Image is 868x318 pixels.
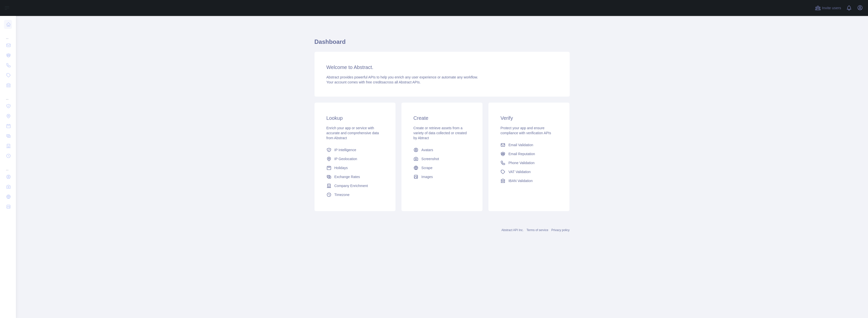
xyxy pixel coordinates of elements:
span: Enrich your app or service with accurate and comprehensive data from Abstract [326,126,379,140]
a: Holidays [324,163,386,172]
a: Abstract API Inc. [501,228,524,232]
span: Scrape [421,165,432,170]
a: IBAN Validation [498,176,559,185]
a: Email Reputation [498,149,559,158]
a: Images [411,172,473,181]
span: IBAN Validation [508,178,533,183]
a: Scrape [411,163,473,172]
span: Phone Validation [508,160,535,165]
span: Company Enrichment [334,183,368,188]
span: Protect your app and ensure compliance with verification APIs [500,126,551,135]
a: Exchange Rates [324,172,386,181]
h3: Verify [500,115,557,122]
span: Avatars [421,147,433,152]
a: IP Intelligence [324,145,386,154]
h3: Create [413,115,471,122]
span: Abstract provides powerful APIs to help you enrich any user experience or automate any workflow. [326,75,478,79]
button: Invite users [814,4,842,12]
a: Avatars [411,145,473,154]
span: IP Geolocation [334,156,357,161]
span: Holidays [334,165,348,170]
span: Timezone [334,192,350,197]
a: Phone Validation [498,158,559,167]
a: Screenshot [411,154,473,163]
span: Invite users [822,5,841,11]
a: Terms of service [527,228,548,232]
h1: Dashboard [315,38,570,50]
span: Your account comes with across all Abstract APIs. [326,80,421,84]
h3: Lookup [326,115,384,122]
span: Email Reputation [508,151,535,156]
span: Create or retrieve assets from a variety of data collected or created by Abtract [413,126,467,140]
h3: Welcome to Abstract. [326,64,558,71]
span: Exchange Rates [334,174,360,179]
span: free credits [366,80,383,84]
span: Email Validation [508,142,533,147]
span: Screenshot [421,156,439,161]
span: IP Intelligence [334,147,356,152]
div: ... [4,161,12,171]
span: VAT Validation [508,169,531,174]
div: ... [4,91,12,101]
a: IP Geolocation [324,154,386,163]
a: VAT Validation [498,167,559,176]
a: Timezone [324,190,386,199]
a: Email Validation [498,140,559,149]
a: Company Enrichment [324,181,386,190]
span: Images [421,174,433,179]
div: ... [4,30,12,40]
a: Privacy policy [551,228,569,232]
